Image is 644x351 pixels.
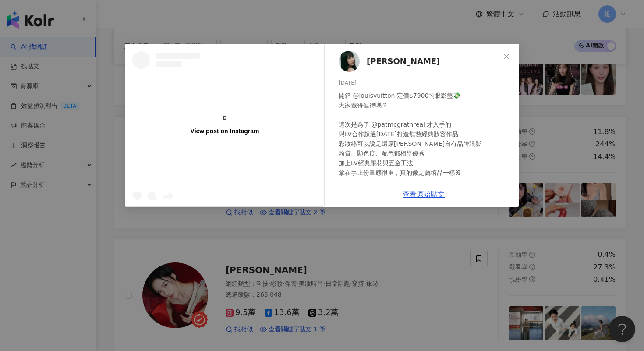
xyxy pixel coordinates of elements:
span: close [503,53,510,60]
div: 開箱 @louisvuitton 定價$7900的眼影盤💸 大家覺得值得嗎？ 這次是為了 @patmcgrathreal 才入手的 與LV合作超過[DATE]打造無數經典妝容作品 彩妝線可以說是... [339,91,512,274]
img: KOL Avatar [339,51,360,72]
div: View post on Instagram [191,127,259,135]
div: [DATE] [339,79,512,87]
button: Close [498,48,515,65]
a: KOL Avatar[PERSON_NAME] [339,51,500,72]
a: View post on Instagram [125,44,324,206]
a: 查看原始貼文 [403,190,445,199]
span: [PERSON_NAME] [367,55,440,67]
